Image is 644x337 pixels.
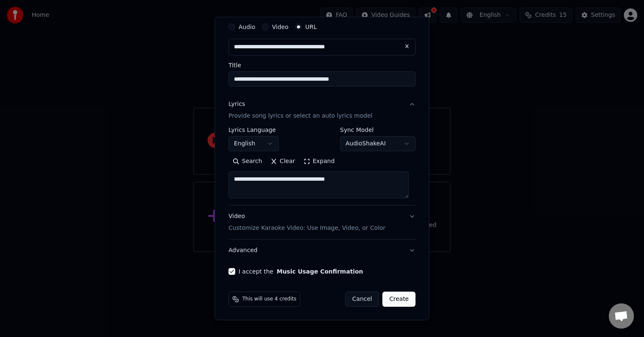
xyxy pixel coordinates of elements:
button: LyricsProvide song lyrics or select an auto lyrics model [229,93,415,127]
label: Sync Model [340,127,415,133]
button: Search [229,155,266,168]
p: Customize Karaoke Video: Use Image, Video, or Color [229,224,385,232]
button: Create [382,292,415,307]
label: URL [305,24,317,30]
p: Provide song lyrics or select an auto lyrics model [229,112,372,120]
button: Cancel [345,292,379,307]
label: Title [229,62,415,68]
div: LyricsProvide song lyrics or select an auto lyrics model [229,127,415,205]
button: I accept the [277,269,363,274]
span: This will use 4 credits [242,296,296,303]
label: Lyrics Language [229,127,279,133]
label: Audio [239,24,255,30]
label: Video [272,24,288,30]
button: Advanced [229,240,415,261]
button: Expand [299,155,339,168]
label: I accept the [239,269,363,274]
div: Lyrics [229,100,245,108]
button: Clear [266,155,299,168]
button: VideoCustomize Karaoke Video: Use Image, Video, or Color [229,205,415,239]
div: Video [229,212,385,232]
